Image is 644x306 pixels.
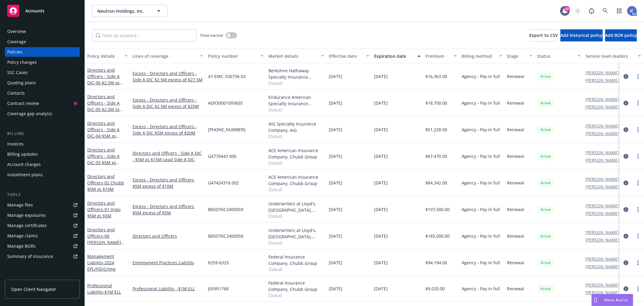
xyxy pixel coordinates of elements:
[374,206,388,213] span: [DATE]
[130,49,206,63] button: Lines of coverage
[268,254,324,266] div: Federal Insurance Company, Chubb Group
[535,49,583,63] button: Status
[374,285,388,292] span: [DATE]
[5,99,80,108] a: Contract review
[572,5,584,17] a: Start snowing
[540,154,552,159] span: Active
[268,67,324,80] div: Berkshire Hathaway Specialty Insurance Company, Berkshire Hathaway Specialty Insurance
[592,294,599,306] div: Drag to move
[87,147,120,172] a: Directors and Officers - Side A DIC
[87,120,127,145] a: Directors and Officers - Side A DIC
[507,233,524,239] span: Renewal
[133,70,203,83] a: Excess - Directors and Officers - Side A DIC $2.5M excess of $27.5M
[374,73,388,80] span: [DATE]
[208,180,239,186] span: G47424318 002
[622,179,630,187] a: circleInformation
[425,285,445,292] span: $9,020.00
[564,6,570,11] div: 42
[7,27,26,36] div: Overview
[585,203,619,209] a: [PERSON_NAME]
[5,78,80,88] a: Quoting plans
[5,192,80,198] div: Tools
[208,285,229,292] span: J05951768
[329,126,342,133] span: [DATE]
[540,127,552,132] span: Active
[634,285,642,292] a: more
[7,170,43,180] div: Installment plans
[208,233,243,239] span: B0507NC2400058
[462,153,500,159] span: Agency - Pay in full
[622,153,630,160] a: circleInformation
[425,100,447,106] span: $18,700.00
[87,53,121,59] div: Policy details
[622,233,630,240] a: circleInformation
[329,73,342,80] span: [DATE]
[133,150,203,163] a: Directors and Officers - Side A DIC - $5M xs $15M Lead Side A DIC
[7,57,37,67] div: Policy changes
[462,73,500,80] span: Agency - Pay in full
[87,227,121,252] a: Directors and Officers
[585,210,619,216] a: [PERSON_NAME]
[7,160,41,169] div: Account charges
[585,70,619,76] a: [PERSON_NAME]
[5,200,80,210] a: Manage files
[268,174,324,187] div: ACE American Insurance Company, Chubb Group
[5,2,80,19] a: Accounts
[537,53,574,59] div: Status
[208,206,243,213] span: B0507NC2400059
[87,106,123,119] span: - 05 $2.5M xs $25M Excess
[268,107,324,112] span: Show all
[5,149,80,159] a: Billing updates
[133,177,203,189] a: Excess - Directors and Officers $5M excess of $10M
[268,266,324,272] span: Show all
[622,206,630,213] a: circleInformation
[374,100,388,106] span: [DATE]
[7,47,22,57] div: Policies
[5,210,80,220] a: Manage exposures
[462,285,500,292] span: Agency - Pay in full
[507,100,524,106] span: Renewal
[605,29,637,41] button: Add BOR policy
[540,260,552,265] span: Active
[266,49,326,63] button: Market details
[7,210,46,220] div: Manage exposures
[7,139,24,149] div: Invoices
[605,32,637,38] span: Add BOR policy
[585,96,619,103] a: [PERSON_NAME]
[604,297,628,302] span: Nova Assist
[11,286,56,292] span: Open Client Navigator
[507,126,524,133] span: Renewal
[5,252,80,261] a: Summary of insurance
[87,233,124,252] span: - 00 [PERSON_NAME] $5M Primary
[585,263,619,270] a: [PERSON_NAME]
[7,200,33,210] div: Manage files
[5,27,80,36] a: Overview
[7,78,36,88] div: Quoting plans
[462,206,500,213] span: Agency - Pay in full
[585,256,619,262] a: [PERSON_NAME]
[206,49,266,63] button: Policy number
[5,37,80,47] a: Coverage
[585,289,619,296] a: [PERSON_NAME]
[505,49,535,63] button: Stage
[5,231,80,241] a: Manage claims
[627,6,637,16] img: photo
[634,179,642,187] a: more
[329,53,363,59] div: Effective date
[329,285,342,292] span: [DATE]
[7,231,38,241] div: Manage claims
[622,126,630,133] a: circleInformation
[423,49,459,63] button: Premium
[585,184,619,190] a: [PERSON_NAME]
[7,88,25,98] div: Contacts
[374,180,388,186] span: [DATE]
[5,109,80,119] a: Coverage gap analysis
[87,174,124,192] a: Directors and Officers
[585,130,619,137] a: [PERSON_NAME]
[7,149,38,159] div: Billing updates
[268,213,324,218] span: Show all
[585,149,619,156] a: [PERSON_NAME]
[634,153,642,160] a: more
[622,259,630,266] a: circleInformation
[87,94,120,119] a: Directors and Officers - Side A DIC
